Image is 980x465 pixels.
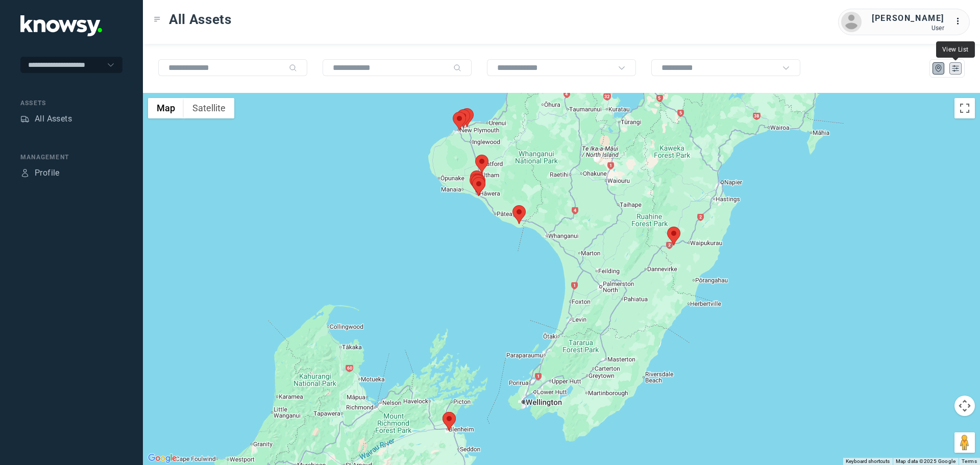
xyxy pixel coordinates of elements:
[896,458,955,464] span: Map data ©2025 Google
[846,458,890,465] button: Keyboard shortcuts
[951,64,960,73] div: List
[20,153,122,162] div: Management
[954,15,967,28] div: :
[841,12,862,32] img: avatar.png
[20,113,72,125] a: AssetsAll Assets
[169,10,232,29] span: All Assets
[954,432,975,453] button: Drag Pegman onto the map to open Street View
[453,64,461,72] div: Search
[954,396,975,416] button: Map camera controls
[289,64,297,72] div: Search
[954,15,967,29] div: :
[20,99,122,108] div: Assets
[35,167,60,179] div: Profile
[20,114,30,124] div: Assets
[20,167,60,179] a: ProfileProfile
[145,452,179,465] img: Google
[955,17,965,25] tspan: ...
[20,168,30,178] div: Profile
[35,113,72,125] div: All Assets
[872,12,944,25] div: [PERSON_NAME]
[148,98,184,118] button: Show street map
[20,15,102,36] img: Application Logo
[872,25,944,32] div: User
[962,458,977,464] a: Terms (opens in new tab)
[954,98,975,118] button: Toggle fullscreen view
[934,64,943,73] div: Map
[145,452,179,465] a: Open this area in Google Maps (opens a new window)
[184,98,234,118] button: Show satellite imagery
[154,16,161,23] div: Toggle Menu
[942,46,969,53] span: View List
